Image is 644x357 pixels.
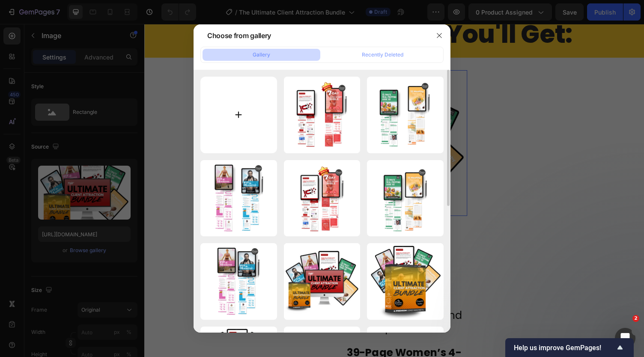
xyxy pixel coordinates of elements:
[208,203,331,319] p: — Your step-by-step playbook to turn followers into hot leads using reels, carousels, stories, an...
[208,202,306,243] strong: Ultimate Lead Magnet Blueprint (PDF Guide)
[284,160,361,237] img: image
[284,77,361,153] img: image
[200,243,277,320] img: image
[514,344,615,352] span: Help us improve GemPages!
[203,49,320,61] button: Gallery
[193,36,211,43] div: Image
[367,160,444,237] img: image
[207,30,271,41] div: Choose from gallery
[200,160,277,237] img: image
[253,51,270,59] div: Gallery
[632,315,639,322] span: 2
[362,51,403,59] div: Recently Deleted
[514,342,625,353] button: Show survey - Help us improve GemPages!
[367,243,444,320] img: image
[324,49,441,61] button: Recently Deleted
[284,243,361,320] img: image
[615,328,635,348] iframe: Intercom live chat
[182,48,332,197] img: gempages_500456985498485533-7d80006e-7465-4763-a486-b57114ce4df3.png
[367,77,444,153] img: image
